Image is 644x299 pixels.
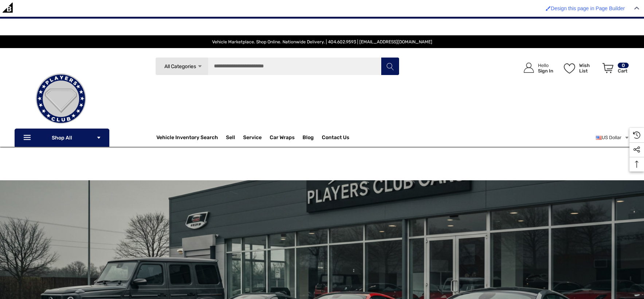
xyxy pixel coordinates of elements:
[270,134,294,142] span: Car Wraps
[96,135,101,140] svg: Icon Arrow Down
[164,63,196,70] span: All Categories
[564,63,575,74] svg: Wish List
[579,63,598,74] p: Wish List
[602,63,613,73] svg: Review Your Cart
[226,134,235,142] span: Sell
[524,63,534,73] svg: Icon User Account
[542,2,628,15] a: Enabled brush for page builder edit. Design this page in Page Builder
[538,68,553,74] p: Sign In
[243,134,262,142] a: Service
[15,129,109,147] p: Shop All
[226,130,243,145] a: Sell
[618,68,629,74] p: Cart
[270,130,303,145] a: Car Wraps
[155,57,208,75] a: All Categories Icon Arrow Down Icon Arrow Up
[23,134,34,142] svg: Icon Line
[546,6,551,11] img: Enabled brush for page builder edit.
[618,63,629,68] p: 0
[599,55,629,84] a: Cart with 0 items
[633,131,640,139] svg: Recently Viewed
[561,55,599,80] a: Wish List Wish List
[156,134,218,142] a: Vehicle Inventory Search
[634,7,639,10] img: Close Admin Bar
[633,146,640,153] svg: Social Media
[24,62,97,135] img: Players Club | Cars For Sale
[515,55,557,80] a: Sign in
[303,134,314,142] a: Blog
[538,63,553,68] p: Hello
[551,5,625,11] span: Design this page in Page Builder
[596,130,629,145] a: USD
[212,39,432,44] span: Vehicle Marketplace. Shop Online. Nationwide Delivery. | 404.602.9593 | [EMAIL_ADDRESS][DOMAIN_NAME]
[381,57,399,75] button: Search
[629,161,644,168] svg: Top
[197,64,203,69] svg: Icon Arrow Down
[322,134,349,142] a: Contact Us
